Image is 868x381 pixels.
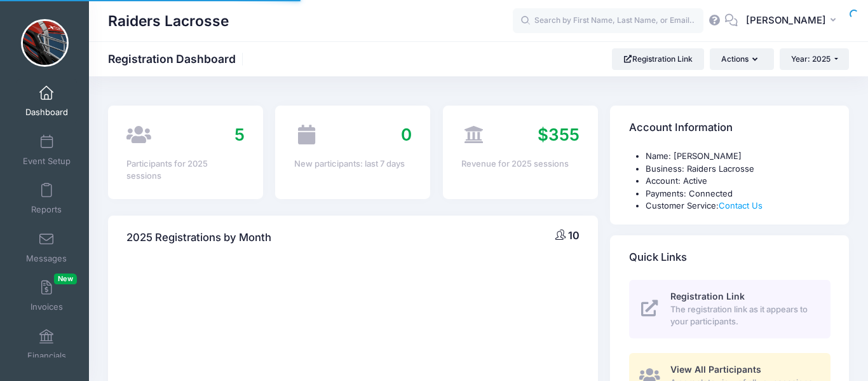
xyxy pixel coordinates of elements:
[629,239,687,275] h4: Quick Links
[401,125,412,144] span: 0
[31,205,62,216] span: Reports
[629,110,733,146] h4: Account Information
[126,219,271,256] h4: 2025 Registrations by Month
[646,175,831,188] li: Account: Active
[54,274,77,284] span: New
[646,150,831,163] li: Name: [PERSON_NAME]
[612,48,704,70] a: Registration Link
[31,302,63,313] span: Invoices
[17,79,77,123] a: Dashboard
[780,48,849,70] button: Year: 2025
[27,350,66,361] span: Financials
[710,48,773,70] button: Actions
[568,229,580,242] span: 10
[26,253,67,264] span: Messages
[23,156,71,167] span: Event Setup
[538,125,580,144] span: $355
[108,52,247,66] h1: Registration Dashboard
[17,128,77,172] a: Event Setup
[108,6,229,36] h1: Raiders Lacrosse
[17,274,77,318] a: InvoicesNew
[670,303,816,328] span: The registration link as it appears to your participants.
[17,225,77,270] a: Messages
[21,19,69,67] img: Raiders Lacrosse
[234,125,245,144] span: 5
[126,158,244,183] div: Participants for 2025 sessions
[719,200,763,211] a: Contact Us
[646,200,831,212] li: Customer Service:
[670,364,761,375] span: View All Participants
[17,176,77,221] a: Reports
[629,280,831,338] a: Registration Link The registration link as it appears to your participants.
[17,322,77,367] a: Financials
[513,8,703,34] input: Search by First Name, Last Name, or Email...
[738,6,849,36] button: [PERSON_NAME]
[646,188,831,200] li: Payments: Connected
[461,158,579,170] div: Revenue for 2025 sessions
[294,158,412,170] div: New participants: last 7 days
[646,163,831,176] li: Business: Raiders Lacrosse
[746,13,826,27] span: [PERSON_NAME]
[791,54,831,64] span: Year: 2025
[25,107,68,118] span: Dashboard
[670,291,745,301] span: Registration Link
